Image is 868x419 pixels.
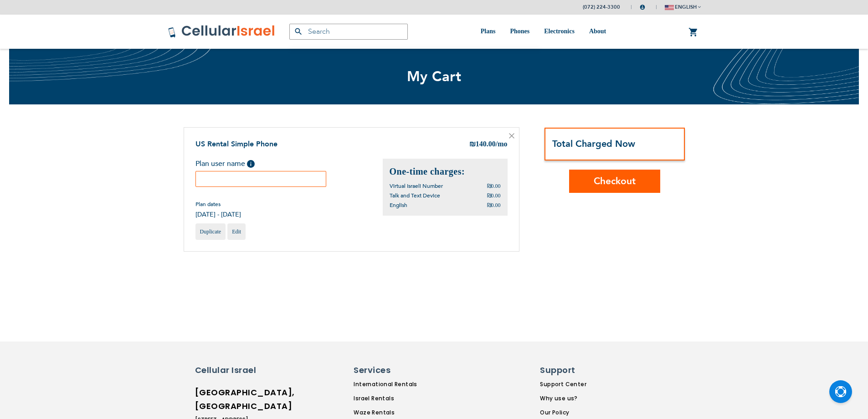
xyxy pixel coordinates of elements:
[510,15,529,49] a: Phones
[469,140,476,150] span: ₪
[390,192,440,199] span: Talk and Text Device
[195,364,275,376] h6: Cellular Israel
[510,28,529,35] span: Phones
[390,166,501,178] h2: One-time charges:
[487,192,501,199] span: ₪0.00
[540,364,591,376] h6: Support
[540,394,596,403] a: Why use us?
[195,223,226,240] a: Duplicate
[200,228,221,235] span: Duplicate
[354,364,461,376] h6: Services
[247,160,255,168] span: Help
[589,28,606,35] span: About
[665,5,674,10] img: english
[544,15,575,49] a: Electronics
[232,228,241,235] span: Edit
[481,28,496,35] span: Plans
[168,25,276,38] img: Cellular Israel Logo
[195,210,241,219] span: [DATE] - [DATE]
[589,15,606,49] a: About
[552,138,635,150] strong: Total Charged Now
[540,409,596,417] a: Our Policy
[354,409,466,417] a: Waze Rentals
[227,223,246,240] a: Edit
[569,170,660,193] button: Checkout
[195,139,277,149] a: US Rental Simple Phone
[665,0,701,14] button: english
[407,67,462,86] span: My Cart
[195,386,275,413] h6: [GEOGRAPHIC_DATA], [GEOGRAPHIC_DATA]
[540,380,596,388] a: Support Center
[390,182,443,190] span: Virtual Israeli Number
[487,202,501,208] span: ₪0.00
[195,201,241,208] span: Plan dates
[289,24,408,40] input: Search
[544,28,575,35] span: Electronics
[390,202,407,209] span: English
[195,159,245,169] span: Plan user name
[354,394,466,403] a: Israel Rentals
[481,15,496,49] a: Plans
[487,183,501,189] span: ₪0.00
[594,175,636,188] span: Checkout
[354,380,466,388] a: International Rentals
[496,140,508,148] span: /mo
[469,139,508,150] div: 140.00
[583,4,620,10] a: (072) 224-3300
